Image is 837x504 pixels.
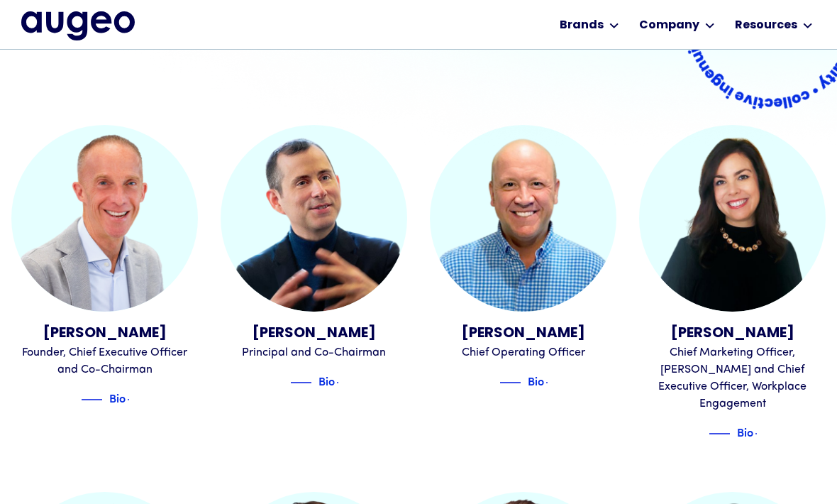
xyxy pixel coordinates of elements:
[639,344,826,412] div: Chief Marketing Officer, [PERSON_NAME] and Chief Executive Officer, Workplace Engagement
[221,344,407,361] div: Principal and Co-Chairman
[430,323,616,344] div: [PERSON_NAME]
[221,125,407,390] a: Juan Sabater[PERSON_NAME]Principal and Co-ChairmanBlue decorative lineBioBlue text arrow
[737,423,753,440] div: Bio
[21,11,135,40] img: Augeo's full logo in midnight blue.
[127,391,148,408] img: Blue text arrow
[11,323,198,344] div: [PERSON_NAME]
[528,372,544,389] div: Bio
[639,17,699,34] div: Company
[735,17,797,34] div: Resources
[545,374,567,391] img: Blue text arrow
[81,391,102,408] img: Blue decorative line
[318,372,335,389] div: Bio
[639,323,826,344] div: [PERSON_NAME]
[11,125,198,312] img: David Kristal
[560,17,604,34] div: Brands
[639,125,826,441] a: Juliann Gilbert[PERSON_NAME]Chief Marketing Officer, [PERSON_NAME] and Chief Executive Officer, W...
[430,344,616,361] div: Chief Operating Officer
[11,125,198,407] a: David Kristal[PERSON_NAME]Founder, Chief Executive Officer and Co-ChairmanBlue decorative lineBio...
[430,125,616,390] a: Erik Sorensen[PERSON_NAME]Chief Operating OfficerBlue decorative lineBioBlue text arrow
[755,425,776,442] img: Blue text arrow
[639,125,826,312] img: Juliann Gilbert
[221,323,407,344] div: [PERSON_NAME]
[109,389,126,406] div: Bio
[430,125,616,312] img: Erik Sorensen
[499,374,521,391] img: Blue decorative line
[11,344,198,378] div: Founder, Chief Executive Officer and Co-Chairman
[21,11,135,40] a: home
[336,374,357,391] img: Blue text arrow
[221,125,407,312] img: Juan Sabater
[709,425,730,442] img: Blue decorative line
[290,374,311,391] img: Blue decorative line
